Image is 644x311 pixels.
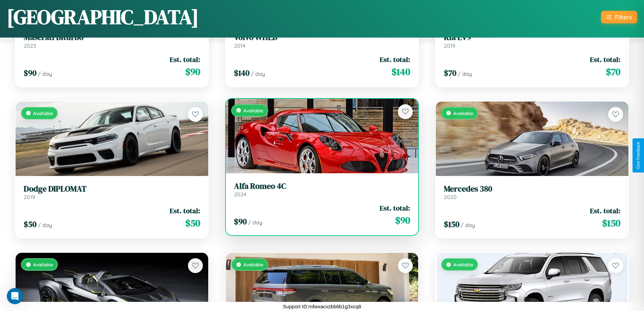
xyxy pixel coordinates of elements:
h3: Kia EV9 [444,32,620,42]
span: $ 140 [234,67,249,79]
span: / day [248,219,262,226]
span: / day [38,222,52,228]
span: 2019 [444,42,455,49]
span: Available [453,110,473,116]
span: / day [461,222,475,228]
span: Est. total: [590,54,620,64]
span: / day [251,70,265,77]
span: Est. total: [590,206,620,216]
p: Support ID: mfwxacvzbb6b1g3xcq8 [283,302,361,311]
a: Alfa Romeo 4C2024 [234,181,410,198]
a: Volvo WHEB2014 [234,32,410,49]
a: Maserati Biturbo2023 [24,32,200,49]
span: 2014 [234,42,245,49]
span: 2024 [234,191,246,198]
h1: [GEOGRAPHIC_DATA] [7,3,199,31]
h3: Dodge DIPLOMAT [24,184,200,194]
h3: Maserati Biturbo [24,32,200,42]
span: $ 90 [24,67,37,79]
span: Est. total: [380,54,410,64]
span: $ 70 [606,65,620,79]
span: $ 150 [444,219,459,230]
span: Est. total: [170,206,200,216]
span: 2023 [24,42,36,49]
h3: Alfa Romeo 4C [234,181,410,191]
span: Est. total: [170,54,200,64]
a: Mercedes 3802020 [444,184,620,201]
span: $ 90 [234,216,247,227]
a: Kia EV92019 [444,32,620,49]
span: $ 90 [185,65,200,79]
div: Give Feedback [636,142,641,169]
span: $ 150 [602,216,620,230]
span: 2019 [24,194,35,200]
span: / day [458,70,472,77]
iframe: Intercom live chat [7,288,23,304]
h3: Mercedes 380 [444,184,620,194]
span: $ 90 [395,214,410,227]
h3: Volvo WHEB [234,32,410,42]
a: Dodge DIPLOMAT2019 [24,184,200,201]
span: Available [33,110,53,116]
div: Filters [615,14,632,21]
span: Available [243,108,263,113]
span: / day [38,70,52,77]
span: $ 50 [185,216,200,230]
span: Available [33,262,53,267]
span: 2020 [444,194,457,200]
span: $ 50 [24,219,37,230]
span: Est. total: [380,203,410,213]
span: Available [453,262,473,267]
span: $ 140 [391,65,410,79]
span: $ 70 [444,67,456,79]
button: Filters [601,11,637,23]
span: Available [243,262,263,267]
